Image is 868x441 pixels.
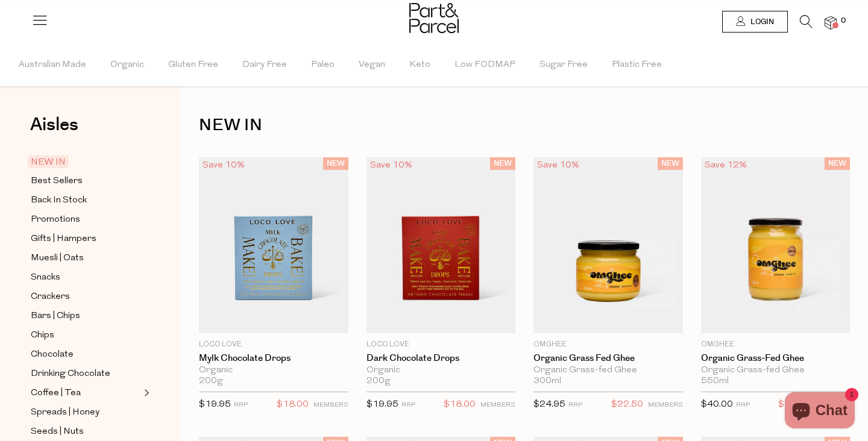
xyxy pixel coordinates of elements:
[31,386,81,401] span: Coffee | Tea
[31,405,99,420] span: Spreads | Honey
[480,402,515,408] small: MEMBERS
[31,424,140,439] a: Seeds | Nuts
[490,157,515,170] span: NEW
[31,290,70,304] span: Crackers
[31,328,54,343] span: Chips
[701,339,851,350] p: OMGhee
[31,328,140,343] a: Chips
[31,231,140,246] a: Gifts | Hampers
[31,347,140,362] a: Chocolate
[612,44,662,86] span: Plastic Free
[409,44,430,86] span: Keto
[722,11,788,33] a: Login
[401,402,415,408] small: RRP
[31,271,60,285] span: Snacks
[141,386,149,400] button: Expand/Collapse Coffee | Tea
[611,397,643,413] span: $22.50
[701,400,733,409] span: $40.00
[31,174,83,189] span: Best Sellers
[31,251,84,266] span: Muesli | Oats
[242,44,287,86] span: Dairy Free
[533,365,683,376] div: Organic Grass-fed Ghee
[31,251,140,266] a: Muesli | Oats
[19,44,86,86] span: Australian Made
[31,366,140,381] a: Drinking Chocolate
[199,376,223,387] span: 200g
[31,348,74,362] span: Chocolate
[199,157,248,174] div: Save 10%
[31,193,140,208] a: Back In Stock
[31,367,110,381] span: Drinking Chocolate
[168,44,218,86] span: Gluten Free
[568,402,582,408] small: RRP
[701,365,851,376] div: Organic Grass-fed Ghee
[31,212,140,227] a: Promotions
[31,213,80,227] span: Promotions
[658,157,683,170] span: NEW
[366,157,516,333] img: Dark Chocolate Drops
[359,44,385,86] span: Vegan
[444,397,476,413] span: $18.00
[31,308,140,324] a: Bars | Chips
[366,157,416,174] div: Save 10%
[110,44,144,86] span: Organic
[366,353,516,364] a: Dark Chocolate Drops
[31,174,140,189] a: Best Sellers
[781,392,858,431] inbox-online-store-chat: Shopify online store chat
[454,44,515,86] span: Low FODMAP
[778,397,810,413] span: $35.30
[701,353,851,364] a: Organic Grass-fed Ghee
[311,44,335,86] span: Paleo
[277,397,309,413] span: $18.00
[28,155,69,168] span: NEW IN
[366,339,516,350] p: Loco Love
[539,44,588,86] span: Sugar Free
[533,376,561,387] span: 300ml
[648,402,683,408] small: MEMBERS
[234,402,248,408] small: RRP
[313,402,348,408] small: MEMBERS
[409,3,459,33] img: Part&Parcel
[736,402,750,408] small: RRP
[533,353,683,364] a: Organic Grass Fed Ghee
[31,232,96,246] span: Gifts | Hampers
[366,365,516,376] div: Organic
[533,339,683,350] p: OMGhee
[366,376,391,387] span: 200g
[31,386,140,401] a: Coffee | Tea
[825,16,837,29] a: 0
[747,17,774,27] span: Login
[701,376,729,387] span: 550ml
[31,270,140,285] a: Snacks
[199,353,348,364] a: Mylk Chocolate Drops
[199,157,348,333] img: Mylk Chocolate Drops
[838,16,849,27] span: 0
[199,111,850,139] h1: NEW IN
[31,289,140,304] a: Crackers
[30,111,78,138] span: Aisles
[199,365,348,376] div: Organic
[366,400,398,409] span: $19.95
[199,339,348,350] p: Loco Love
[31,309,80,324] span: Bars | Chips
[31,193,87,208] span: Back In Stock
[701,157,750,174] div: Save 12%
[323,157,348,170] span: NEW
[31,425,84,439] span: Seeds | Nuts
[199,400,231,409] span: $19.95
[701,157,851,333] img: Organic Grass-fed Ghee
[825,157,850,170] span: NEW
[31,405,140,420] a: Spreads | Honey
[30,116,78,146] a: Aisles
[31,155,140,169] a: NEW IN
[533,400,565,409] span: $24.95
[533,157,583,174] div: Save 10%
[533,157,683,333] img: Organic Grass Fed Ghee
